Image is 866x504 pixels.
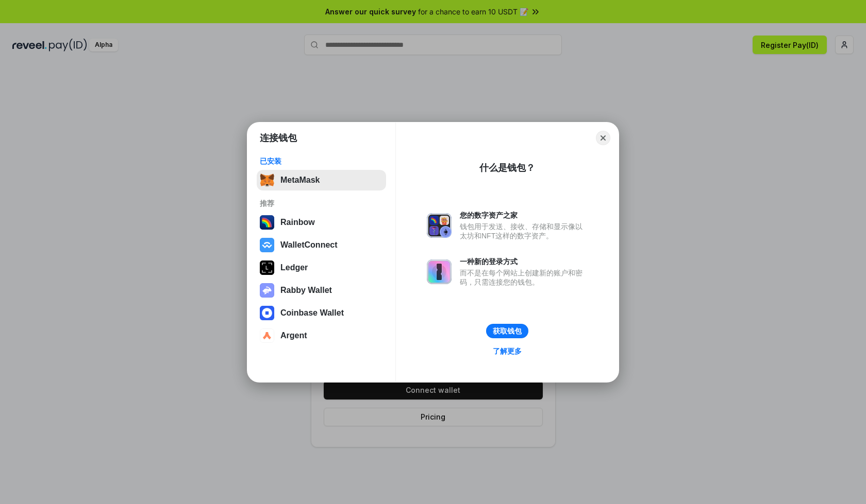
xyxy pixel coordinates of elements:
[427,259,452,284] img: svg+xml,%3Csvg%20xmlns%3D%22http%3A%2F%2Fwww.w3.org%2F2000%2Fsvg%22%20fill%3D%22none%22%20viewBox...
[280,308,344,318] div: Coinbase Wallet
[460,211,588,220] div: 您的数字资产之家
[257,280,386,301] button: Rabby Wallet
[479,162,535,174] div: 什么是钱包？
[280,331,307,340] div: Argent
[260,283,274,298] img: svg+xml,%3Csvg%20xmlns%3D%22http%3A%2F%2Fwww.w3.org%2F2000%2Fsvg%22%20fill%3D%22none%22%20viewBox...
[460,257,588,266] div: 一种新的登录方式
[493,346,522,356] div: 了解更多
[280,176,320,185] div: MetaMask
[260,199,383,208] div: 推荐
[257,212,386,233] button: Rainbow
[460,268,588,287] div: 而不是在每个网站上创建新的账户和密码，只需连接您的钱包。
[257,235,386,255] button: WalletConnect
[260,260,274,275] img: svg+xml,%3Csvg%20xmlns%3D%22http%3A%2F%2Fwww.w3.org%2F2000%2Fsvg%22%20width%3D%2228%22%20height%3...
[257,325,386,346] button: Argent
[427,213,452,238] img: svg+xml,%3Csvg%20xmlns%3D%22http%3A%2F%2Fwww.w3.org%2F2000%2Fsvg%22%20fill%3D%22none%22%20viewBox...
[260,173,274,187] img: svg+xml,%3Csvg%20fill%3D%22none%22%20height%3D%2233%22%20viewBox%3D%220%200%2035%2033%22%20width%...
[493,326,522,336] div: 获取钱包
[460,222,588,240] div: 钱包用于发送、接收、存储和显示像以太坊和NFT这样的数字资产。
[280,240,338,250] div: WalletConnect
[280,263,308,272] div: Ledger
[486,324,528,338] button: 获取钱包
[487,344,528,358] a: 了解更多
[260,132,297,144] h1: 连接钱包
[257,170,386,190] button: MetaMask
[260,157,383,166] div: 已安装
[280,286,332,295] div: Rabby Wallet
[257,257,386,278] button: Ledger
[596,131,610,145] button: Close
[280,218,315,227] div: Rainbow
[257,303,386,323] button: Coinbase Wallet
[260,306,274,320] img: svg+xml,%3Csvg%20width%3D%2228%22%20height%3D%2228%22%20viewBox%3D%220%200%2028%2028%22%20fill%3D...
[260,215,274,230] img: svg+xml,%3Csvg%20width%3D%22120%22%20height%3D%22120%22%20viewBox%3D%220%200%20120%20120%22%20fil...
[260,328,274,343] img: svg+xml,%3Csvg%20width%3D%2228%22%20height%3D%2228%22%20viewBox%3D%220%200%2028%2028%22%20fill%3D...
[260,238,274,252] img: svg+xml,%3Csvg%20width%3D%2228%22%20height%3D%2228%22%20viewBox%3D%220%200%2028%2028%22%20fill%3D...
